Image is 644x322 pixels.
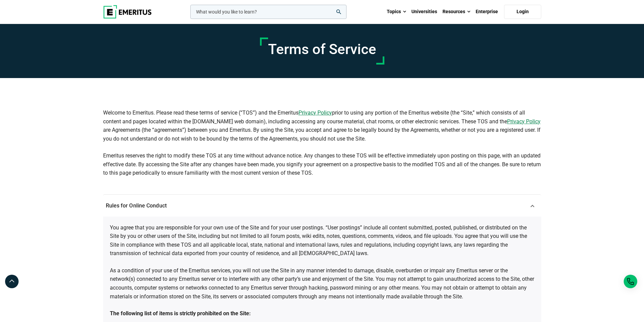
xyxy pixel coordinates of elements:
a: Rules for Online Conduct [103,195,541,217]
input: woocommerce-product-search-field-0 [190,5,347,19]
span: Rules for Online Conduct [106,202,167,209]
h1: Terms of Service [268,41,376,58]
p: Emeritus reserves the right to modify these TOS at any time without advance notice. Any changes t... [103,151,541,177]
strong: The following list of items is strictly prohibited on the Site: [110,310,251,317]
p: As a condition of your use of the Emeritus services, you will not use the Site in any manner inte... [110,266,534,301]
a: Login [504,5,541,19]
p: Welcome to Emeritus. Please read these terms of service (“TOS”) and the Emeritus prior to using a... [103,108,541,143]
a: Privacy Policy [299,108,332,117]
p: You agree that you are responsible for your own use of the Site and for your user postings. “User... [110,223,534,258]
a: Privacy Policy [507,117,541,126]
